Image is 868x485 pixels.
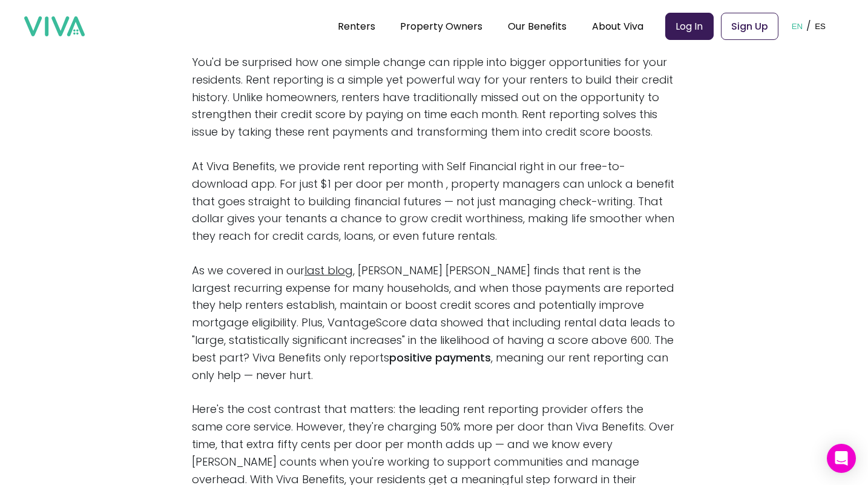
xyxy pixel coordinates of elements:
p: As we covered in our , [PERSON_NAME] [PERSON_NAME] finds that rent is the largest recurring expen... [192,262,676,384]
button: ES [811,7,829,45]
button: EN [788,7,807,45]
a: Log In [665,13,714,40]
p: At Viva Benefits, we provide rent reporting with Self Financial right in our free-to-download app... [192,158,676,245]
img: viva [24,16,85,37]
a: Sign Up [721,13,778,40]
p: / [806,17,811,35]
strong: positive payments [389,350,491,365]
a: Renters [338,19,375,33]
div: About Viva [592,11,643,41]
div: Our Benefits [508,11,567,41]
a: last blog [304,263,353,278]
p: You'd be surprised how one simple change can ripple into bigger opportunities for your residents.... [192,54,676,141]
a: Property Owners [400,19,482,33]
div: Open Intercom Messenger [827,444,856,473]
